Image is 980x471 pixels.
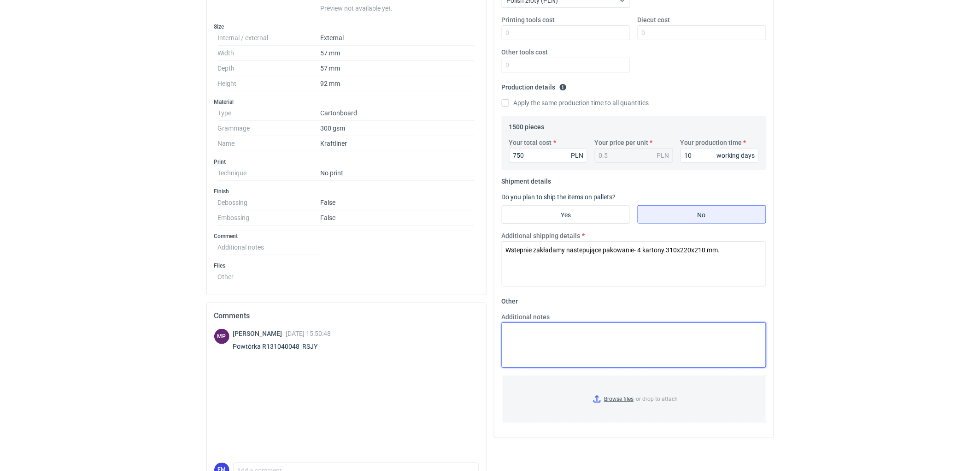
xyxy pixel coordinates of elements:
[502,48,548,57] label: Other tools cost
[502,205,630,224] label: Yes
[571,151,584,160] div: PLN
[233,342,331,351] div: Powtórka R131040048_RSJY
[214,310,479,322] h2: Comments
[218,121,321,136] dt: Grammage
[502,241,766,286] textarea: Wstepnie zakładamy nastepujące pakowanie- 4 kartony 310x220x210 mm.
[321,61,475,76] dd: 57 mm
[218,269,321,280] dt: Other
[218,210,321,226] dt: Embossing
[638,25,766,40] input: 0
[321,76,475,91] dd: 92 mm
[502,15,555,24] label: Printing tools cost
[321,136,475,151] dd: Kraftliner
[502,58,630,72] input: 0
[214,158,479,166] h3: Print
[321,121,475,136] dd: 300 gsm
[214,262,479,269] h3: Files
[218,76,321,91] dt: Height
[214,23,479,30] h3: Size
[681,138,742,147] label: Your production time
[214,188,479,195] h3: Finish
[595,138,649,147] label: Your price per unit
[218,30,321,46] dt: Internal / external
[321,195,475,210] dd: False
[321,5,393,12] span: Preview not available yet.
[502,231,581,240] label: Additional shipping details
[214,329,229,344] figcaption: MP
[502,98,649,107] label: Apply the same production time to all quantities
[218,61,321,76] dt: Depth
[321,30,475,46] dd: External
[321,106,475,121] dd: Cartonboard
[218,136,321,151] dt: Name
[218,166,321,181] dt: Technique
[509,119,545,131] legend: 1500 pieces
[218,46,321,61] dt: Width
[509,148,587,163] input: 0
[214,233,479,240] h3: Comment
[509,138,552,147] label: Your total cost
[657,151,669,160] div: PLN
[321,166,475,181] dd: No print
[321,46,475,61] dd: 57 mm
[218,240,321,255] dt: Additional notes
[214,98,479,106] h3: Material
[502,312,550,322] label: Additional notes
[218,106,321,121] dt: Type
[502,193,616,201] label: Do you plan to ship the items on pallets?
[638,15,670,24] label: Diecut cost
[638,205,766,224] label: No
[502,376,766,423] label: or drop to attach
[286,330,331,337] span: [DATE] 15:50:48
[681,148,759,163] input: 0
[214,329,229,344] div: Michał Palasek
[502,294,518,305] legend: Other
[502,25,630,40] input: 0
[502,80,567,91] legend: Production details
[233,330,286,337] span: [PERSON_NAME]
[502,174,552,185] legend: Shipment details
[218,195,321,210] dt: Debossing
[321,210,475,226] dd: False
[717,151,755,160] div: working days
